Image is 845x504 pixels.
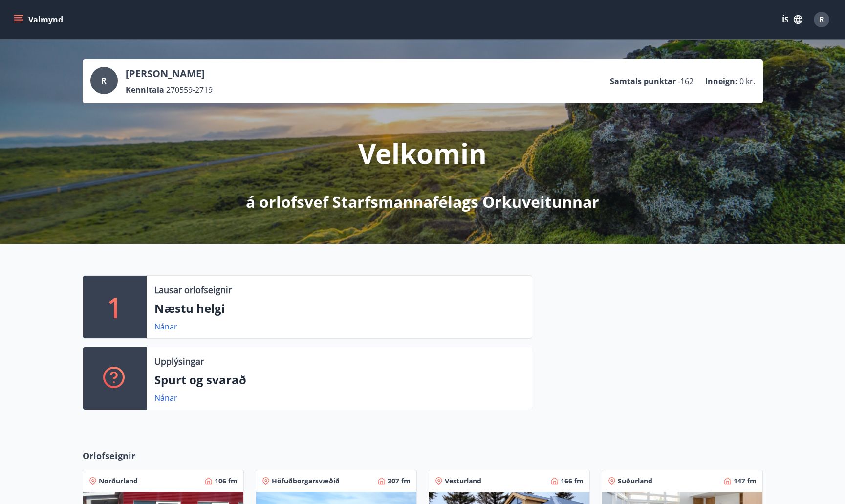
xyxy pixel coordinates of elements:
[215,476,238,486] span: 106 fm
[154,355,204,368] p: Upplýsingar
[12,11,67,28] button: menu
[154,284,232,296] p: Lausar orlofseignir
[810,8,833,31] button: R
[388,476,411,486] span: 307 fm
[154,372,524,388] p: Spurt og svarað
[107,288,123,326] p: 1
[618,476,652,486] span: Suðurland
[705,76,737,87] p: Inneign :
[734,476,757,486] span: 147 fm
[777,11,808,28] button: ÍS
[154,393,177,403] a: Nánar
[739,76,755,87] span: 0 kr.
[154,321,177,332] a: Nánar
[126,67,213,81] p: [PERSON_NAME]
[246,191,599,213] p: á orlofsvef Starfsmannafélags Orkuveitunnar
[126,85,164,95] p: Kennitala
[358,134,487,172] p: Velkomin
[154,300,524,317] p: Næstu helgi
[83,449,135,462] span: Orlofseignir
[99,476,138,486] span: Norðurland
[272,476,340,486] span: Höfuðborgarsvæðið
[678,76,693,87] span: -162
[819,14,824,25] span: R
[166,85,213,95] span: 270559-2719
[101,75,107,86] span: R
[610,76,676,87] p: Samtals punktar
[561,476,584,486] span: 166 fm
[445,476,481,486] span: Vesturland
